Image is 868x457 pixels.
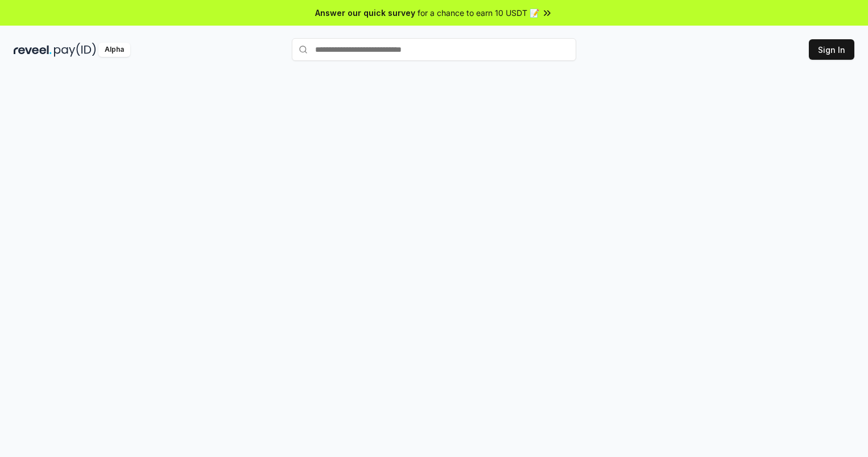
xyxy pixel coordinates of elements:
span: Answer our quick survey [315,7,415,19]
img: reveel_dark [14,43,52,57]
span: for a chance to earn 10 USDT 📝 [418,7,539,19]
button: Sign In [809,39,854,60]
div: Alpha [98,43,130,57]
img: pay_id [54,43,96,57]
